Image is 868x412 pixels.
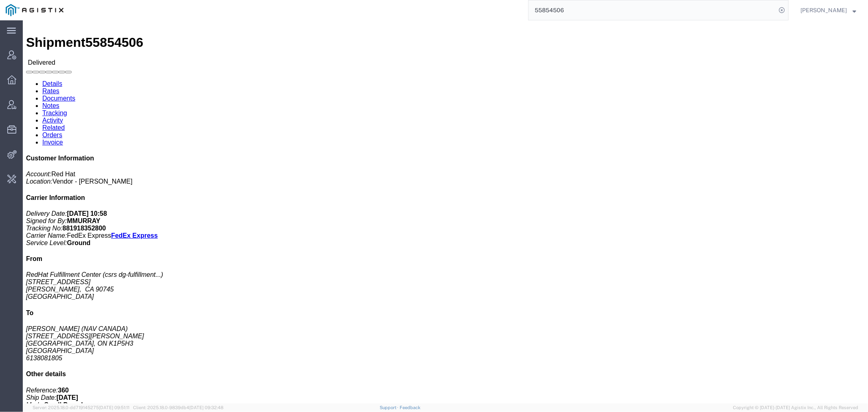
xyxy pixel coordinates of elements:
span: [DATE] 09:51:11 [99,405,129,410]
span: Copyright © [DATE]-[DATE] Agistix Inc., All Rights Reserved [733,404,858,411]
span: Client: 2025.18.0-9839db4 [133,405,223,410]
a: Feedback [400,405,420,410]
iframe: FS Legacy Container [23,20,868,403]
span: Server: 2025.18.0-dd719145275 [33,405,129,410]
input: Search for shipment number, reference number [529,0,776,20]
button: [PERSON_NAME] [800,5,857,15]
a: Support [380,405,400,410]
img: logo [6,4,63,16]
span: [DATE] 09:32:48 [189,405,223,410]
span: Carrie Virgilio [800,6,847,15]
